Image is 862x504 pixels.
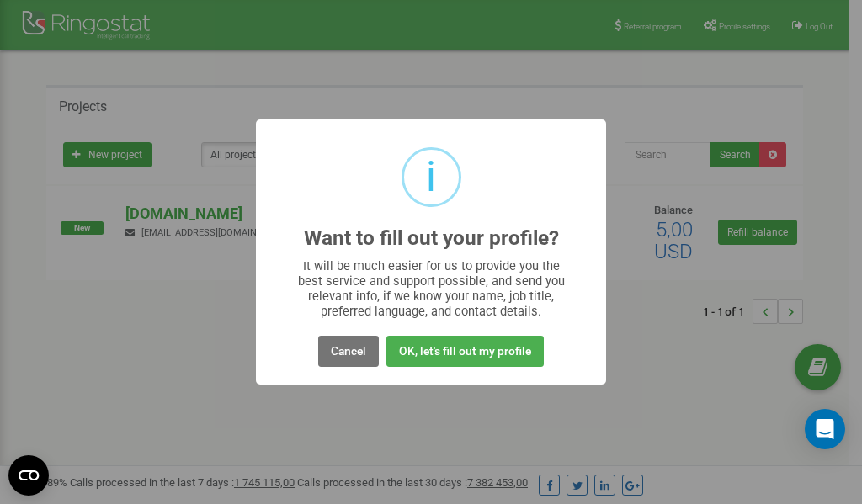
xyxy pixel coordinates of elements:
button: OK, let's fill out my profile [386,336,544,367]
div: i [426,150,436,204]
button: Open CMP widget [8,455,49,496]
h2: Want to fill out your profile? [304,227,559,250]
div: Open Intercom Messenger [805,409,845,449]
button: Cancel [318,336,379,367]
div: It will be much easier for us to provide you the best service and support possible, and send you ... [290,258,573,319]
